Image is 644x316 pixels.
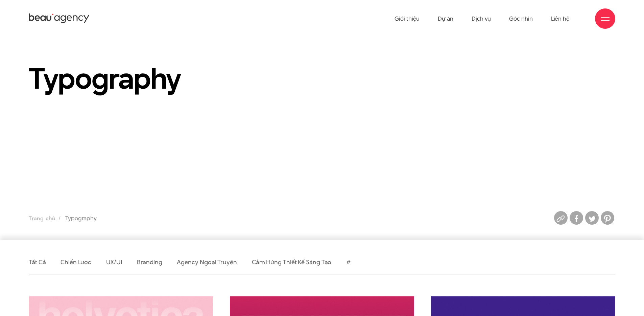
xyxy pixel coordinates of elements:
[29,63,213,94] h1: Typography
[137,258,162,266] a: Branding
[177,258,237,266] a: Agency ngoại truyện
[252,258,332,266] a: Cảm hứng thiết kế sáng tạo
[346,258,351,266] a: #
[29,258,46,266] a: Tất cả
[106,258,122,266] a: UX/UI
[29,215,55,222] a: Trang chủ
[61,258,91,266] a: Chiến lược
